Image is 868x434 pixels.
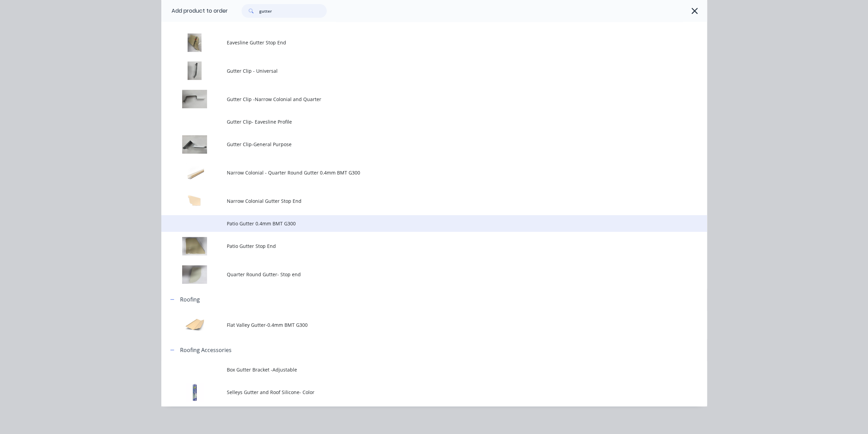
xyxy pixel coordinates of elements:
span: Selleys Gutter and Roof Silicone- Color [227,389,611,396]
span: Narrow Colonial - Quarter Round Gutter 0.4mm BMT G300 [227,169,611,176]
span: Patio Gutter Stop End [227,242,611,250]
span: Gutter Clip-General Purpose [227,141,611,148]
div: Roofing [180,295,200,304]
span: Quarter Round Gutter- Stop end [227,271,611,278]
span: Eavesline Gutter Stop End [227,39,611,46]
span: Box Gutter Bracket -Adjustable [227,366,611,373]
div: Roofing Accessories [180,346,232,354]
span: Flat Valley Gutter-0.4mm BMT G300 [227,321,611,328]
span: Gutter Clip - Universal [227,67,611,74]
input: Search... [259,4,327,18]
span: Gutter Clip -Narrow Colonial and Quarter [227,96,611,103]
span: Narrow Colonial Gutter Stop End [227,197,611,205]
span: Patio Gutter 0.4mm BMT G300 [227,220,611,227]
span: Gutter Clip- Eavesline Profile [227,118,611,125]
